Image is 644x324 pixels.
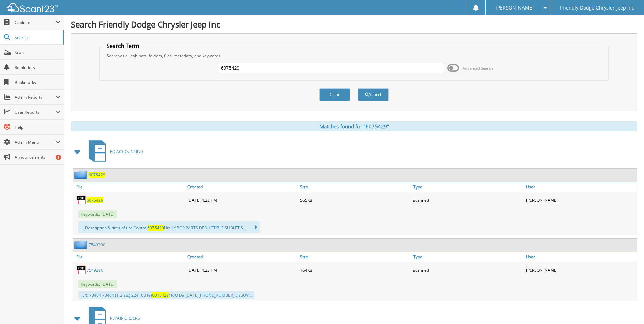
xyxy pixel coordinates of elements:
img: PDF.png [76,195,87,205]
a: Size [298,182,411,192]
div: [PERSON_NAME] [524,263,637,277]
span: Admin Menu [15,139,56,145]
span: Search [15,35,59,40]
span: Keywords: [DATE] [78,280,117,288]
span: Bookmarks [15,79,60,85]
div: [DATE] 4:23 PM [186,263,298,277]
a: Created [186,252,298,262]
a: File [73,182,186,192]
span: Admin Reports [15,94,56,100]
span: 6075429 [152,292,169,298]
span: Help [15,124,60,130]
span: Keywords: [DATE] [78,210,117,218]
div: scanned [411,263,524,277]
div: 565KB [298,193,411,207]
span: 6075429 [147,225,164,231]
a: Size [298,252,411,262]
span: REPAIR ORDERS [110,315,140,321]
img: folder2.png [74,240,89,249]
h1: Search Friendly Dodge Chrysler Jeep Inc [71,19,637,30]
div: Searches all cabinets, folders, files, metadata, and keywords [103,53,605,59]
a: Type [411,252,524,262]
a: Type [411,182,524,192]
span: Cabinets [15,20,56,25]
button: Clear [319,88,350,101]
span: Reminders [15,65,60,70]
img: scan123-logo-white.svg [7,3,58,12]
span: Announcements [15,154,60,160]
a: 6075429 [89,172,105,178]
span: Friendly Dodge Chrysler Jeep Inc [560,6,634,10]
a: 7549290 [87,267,103,273]
a: 6075429 [87,197,103,203]
span: User Reports [15,109,56,115]
div: Matches found for "6075429" [71,121,637,131]
span: [PERSON_NAME] [496,6,534,10]
a: 7549290 [89,242,105,248]
a: User [524,252,637,262]
div: ... © 70404 70404 (1.3 ats) 22416B fe) / R/O Da [DATE][PHONE_NUMBER] E suUV... [78,291,254,299]
a: User [524,182,637,192]
span: Scan [15,50,60,55]
button: Search [358,88,389,101]
div: scanned [411,193,524,207]
div: ... Description & tires of tire Control Urs LABOR PARTS DEDUCTIBLE SUBLET S... [78,221,260,233]
div: [DATE] 4:23 PM [186,193,298,207]
a: Created [186,182,298,192]
legend: Search Term [103,42,143,50]
a: RO ACCOUNTING [85,138,143,165]
img: PDF.png [76,265,87,275]
span: Advanced Search [463,66,493,71]
img: folder2.png [74,170,89,179]
div: 164KB [298,263,411,277]
div: [PERSON_NAME] [524,193,637,207]
a: File [73,252,186,262]
span: RO ACCOUNTING [110,149,143,155]
div: 8 [56,155,61,160]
